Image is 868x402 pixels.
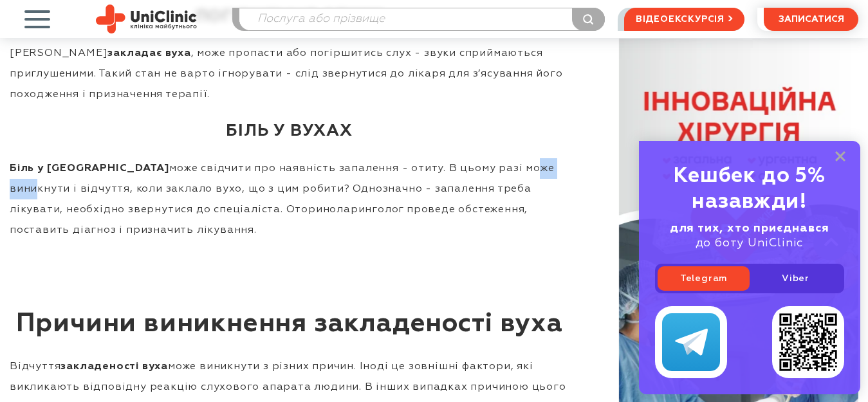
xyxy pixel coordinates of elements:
p: [PERSON_NAME] , може пропасти або погіршитись слух - звуки сприймаються приглушеними. Такий стан ... [10,43,569,105]
a: відеоекскурсія [624,8,744,31]
h2: Причини виникнення закладеності вуха [10,244,569,353]
button: записатися [764,8,858,31]
p: може свідчити про наявність запалення - отиту. В цьому разі може виникнути і відчуття, коли закла... [10,158,569,241]
a: Telegram [658,266,750,291]
span: записатися [779,15,844,24]
input: Послуга або прізвище [239,8,604,30]
h3: Біль у вухах [10,108,569,155]
strong: закладає вуха [107,48,190,59]
strong: закладеності вуха [60,361,168,372]
strong: Біль у [GEOGRAPHIC_DATA] [10,163,169,174]
a: Viber [750,266,842,291]
img: Uniclinic [96,5,197,33]
b: для тих, хто приєднався [670,223,829,234]
span: відеоекскурсія [636,8,725,30]
div: до боту UniClinic [655,221,844,251]
div: Кешбек до 5% назавжди! [655,163,844,215]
